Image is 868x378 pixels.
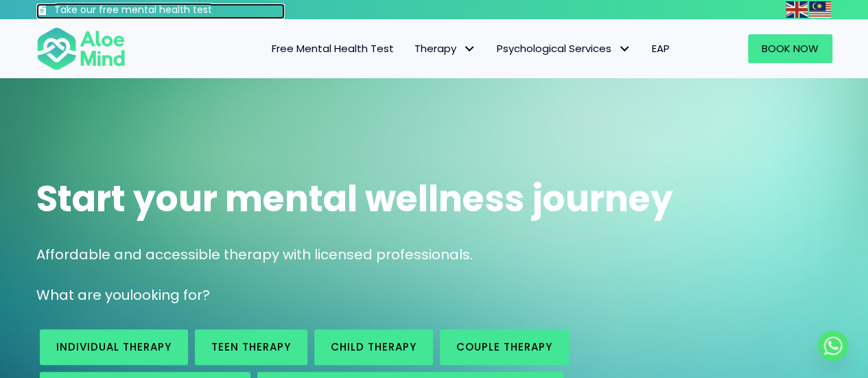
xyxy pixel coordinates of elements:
h3: Take our free mental health test [54,3,285,17]
span: looking for? [130,285,210,305]
span: Psychological Services [497,41,631,56]
p: Affordable and accessible therapy with licensed professionals. [36,245,832,265]
a: Psychological ServicesPsychological Services: submenu [486,34,642,63]
img: en [786,1,808,18]
nav: Menu [143,34,680,63]
img: Aloe mind Logo [36,26,126,71]
a: EAP [642,34,680,63]
span: Therapy: submenu [460,39,480,59]
a: Couple therapy [440,329,569,365]
a: Whatsapp [818,331,848,361]
span: Teen Therapy [211,340,291,354]
a: Malay [809,1,832,17]
a: TherapyTherapy: submenu [404,34,486,63]
span: Child Therapy [331,340,417,354]
span: Therapy [414,41,476,56]
span: EAP [652,41,670,56]
a: Take our free mental health test [36,3,285,19]
span: Psychological Services: submenu [615,39,635,59]
a: English [786,1,809,17]
a: Book Now [748,34,832,63]
a: Child Therapy [314,329,433,365]
a: Free Mental Health Test [261,34,404,63]
span: Book Now [762,41,819,56]
span: What are you [36,285,130,305]
span: Free Mental Health Test [272,41,394,56]
span: Start your mental wellness journey [36,174,673,224]
a: Teen Therapy [195,329,307,365]
span: Couple therapy [456,340,552,354]
a: Individual therapy [40,329,188,365]
span: Individual therapy [56,340,172,354]
img: ms [809,1,831,18]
